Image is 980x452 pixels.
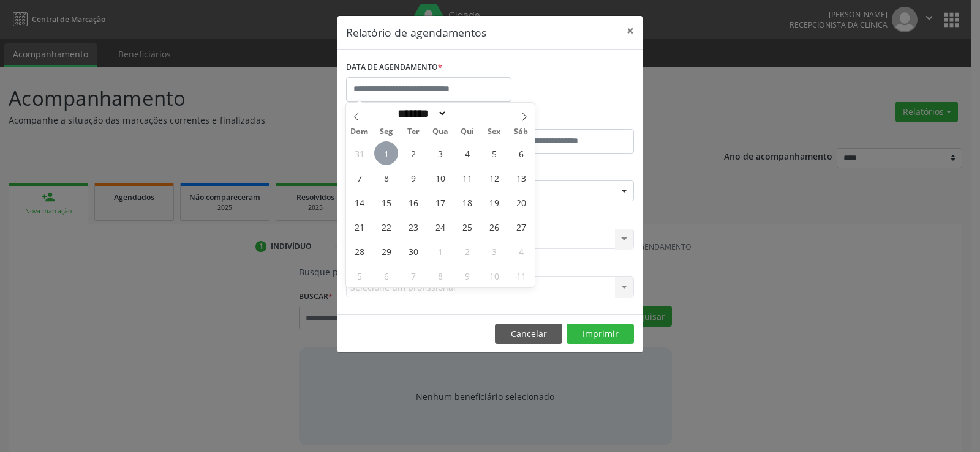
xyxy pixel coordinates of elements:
select: Month [393,107,447,120]
span: Setembro 16, 2025 [401,190,425,214]
label: DATA DE AGENDAMENTO [346,58,442,77]
span: Outubro 10, 2025 [482,264,506,287]
span: Outubro 4, 2025 [509,239,533,263]
span: Setembro 17, 2025 [428,190,452,214]
span: Outubro 5, 2025 [347,264,371,287]
span: Setembro 3, 2025 [428,141,452,165]
span: Setembro 10, 2025 [428,166,452,190]
span: Setembro 18, 2025 [455,190,479,214]
span: Setembro 21, 2025 [347,215,371,239]
input: Year [447,107,488,120]
span: Agosto 31, 2025 [347,141,371,165]
span: Setembro 2, 2025 [401,141,425,165]
span: Setembro 11, 2025 [455,166,479,190]
span: Sáb [508,128,535,136]
span: Setembro 20, 2025 [509,190,533,214]
span: Outubro 2, 2025 [455,239,479,263]
span: Setembro 25, 2025 [455,215,479,239]
span: Setembro 6, 2025 [509,141,533,165]
span: Sex [481,128,508,136]
span: Ter [400,128,427,136]
span: Setembro 30, 2025 [401,239,425,263]
span: Outubro 1, 2025 [428,239,452,263]
button: Close [618,16,643,46]
span: Setembro 27, 2025 [509,215,533,239]
span: Qui [454,128,481,136]
span: Setembro 26, 2025 [482,215,506,239]
span: Outubro 11, 2025 [509,264,533,287]
span: Setembro 12, 2025 [482,166,506,190]
span: Seg [373,128,400,136]
span: Setembro 24, 2025 [428,215,452,239]
span: Outubro 8, 2025 [428,264,452,287]
span: Setembro 29, 2025 [374,239,398,263]
span: Setembro 28, 2025 [347,239,371,263]
span: Setembro 19, 2025 [482,190,506,214]
span: Setembro 14, 2025 [347,190,371,214]
span: Outubro 3, 2025 [482,239,506,263]
span: Qua [427,128,454,136]
span: Dom [346,128,373,136]
span: Setembro 22, 2025 [374,215,398,239]
span: Setembro 13, 2025 [509,166,533,190]
span: Setembro 15, 2025 [374,190,398,214]
button: Imprimir [567,324,634,344]
span: Outubro 7, 2025 [401,264,425,287]
span: Setembro 23, 2025 [401,215,425,239]
span: Setembro 4, 2025 [455,141,479,165]
label: ATÉ [493,110,634,129]
span: Setembro 7, 2025 [347,166,371,190]
span: Setembro 5, 2025 [482,141,506,165]
span: Setembro 8, 2025 [374,166,398,190]
span: Setembro 9, 2025 [401,166,425,190]
span: Setembro 1, 2025 [374,141,398,165]
h5: Relatório de agendamentos [346,24,486,40]
span: Outubro 6, 2025 [374,264,398,287]
span: Outubro 9, 2025 [455,264,479,287]
button: Cancelar [495,324,562,344]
